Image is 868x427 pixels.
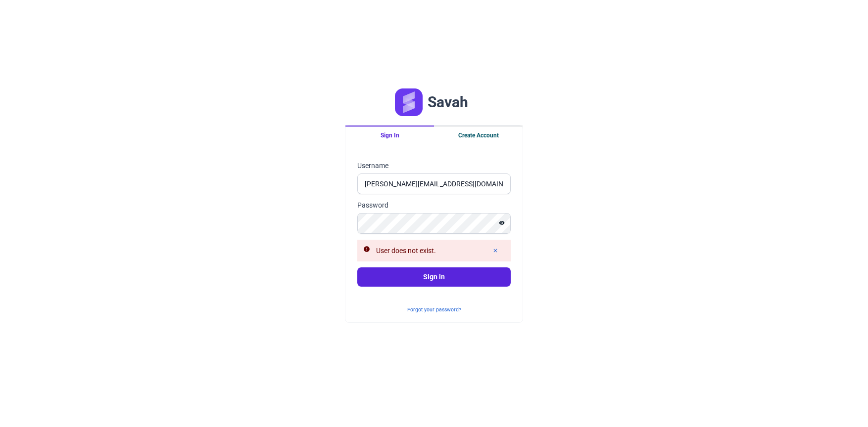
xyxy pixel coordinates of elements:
label: Username [357,161,511,171]
input: Enter Your Username [357,173,511,194]
img: Logo [395,88,423,116]
iframe: Chat Widget [819,380,868,427]
button: Forgot your password? [402,303,466,316]
label: Password [357,200,511,210]
div: User does not exist. [376,246,436,256]
button: Sign In [345,126,434,144]
button: Sign in [357,267,511,287]
button: Show password [493,217,511,229]
h1: Savah [428,93,468,111]
button: Create Account [434,126,523,144]
button: Dismiss alert [486,244,505,257]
